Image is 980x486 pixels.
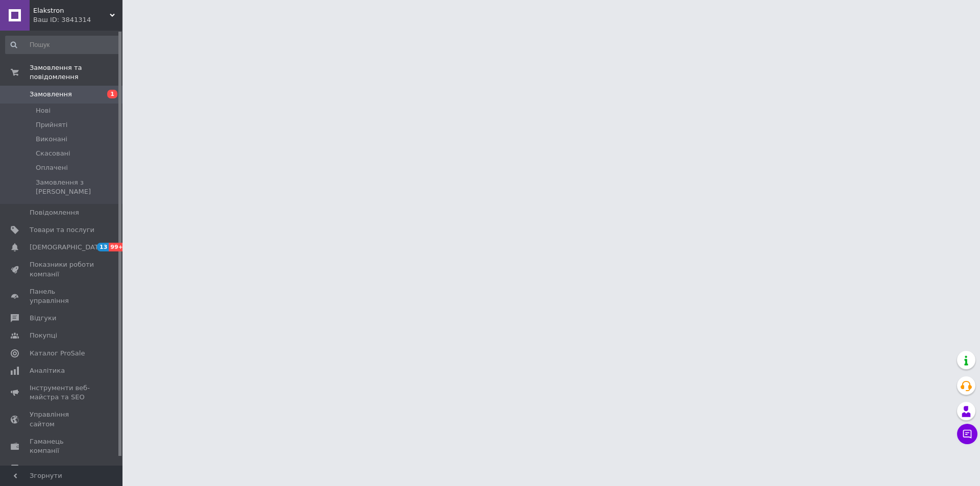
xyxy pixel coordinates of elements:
[30,260,94,278] span: Показники роботи компанії
[30,464,56,473] span: Маркет
[30,366,65,375] span: Аналітика
[30,287,94,305] span: Панель управління
[33,6,110,15] span: Elakstron
[107,90,117,98] span: 1
[30,208,79,217] span: Повідомлення
[30,243,105,252] span: [DEMOGRAPHIC_DATA]
[30,331,57,340] span: Покупці
[30,63,122,82] span: Замовлення та повідомлення
[97,243,109,251] span: 13
[36,106,51,115] span: Нові
[957,424,977,444] button: Чат з покупцем
[30,90,72,99] span: Замовлення
[5,36,120,54] input: Пошук
[30,437,94,455] span: Гаманець компанії
[30,314,56,323] span: Відгуки
[36,149,70,158] span: Скасовані
[30,225,94,235] span: Товари та послуги
[30,349,85,358] span: Каталог ProSale
[33,15,122,24] div: Ваш ID: 3841314
[36,178,119,196] span: Замовлення з [PERSON_NAME]
[30,383,94,402] span: Інструменти веб-майстра та SEO
[30,410,94,428] span: Управління сайтом
[109,243,126,251] span: 99+
[36,120,67,130] span: Прийняті
[36,135,67,144] span: Виконані
[36,163,68,172] span: Оплачені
